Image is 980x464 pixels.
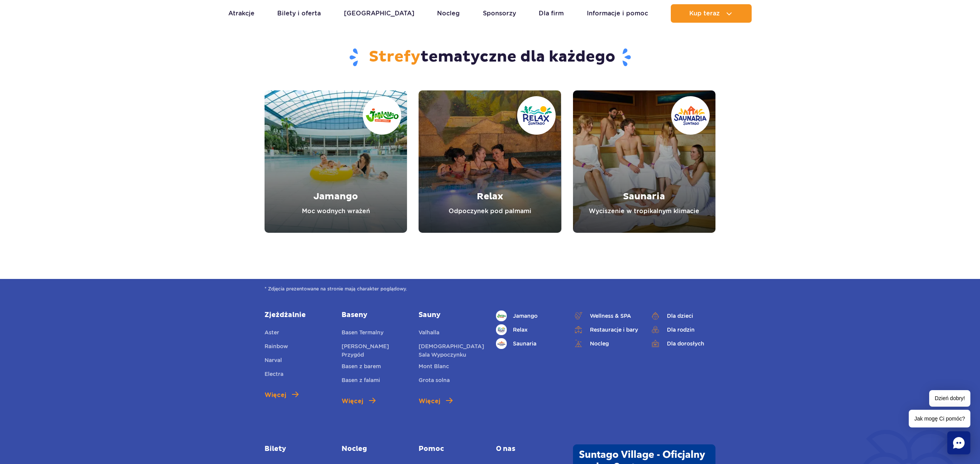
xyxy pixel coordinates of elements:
button: Kup teraz [671,4,752,23]
a: Bilety [265,444,330,454]
a: Aster [265,328,279,339]
a: Basen z barem [342,362,381,373]
a: Więcej [265,391,298,400]
a: Atrakcje [228,4,255,23]
a: Electra [265,370,283,381]
a: Basen z falami [342,376,380,387]
span: Aster [265,329,279,335]
a: Nocleg [342,444,407,454]
span: Dzień dobry! [929,390,970,407]
a: Dla dzieci [650,310,715,321]
a: Jamango [496,310,561,321]
a: [GEOGRAPHIC_DATA] [344,4,414,23]
a: Narval [265,356,282,367]
a: Baseny [342,310,407,320]
a: Bilety i oferta [277,4,321,23]
a: Basen Termalny [342,328,384,339]
a: Nocleg [573,338,638,349]
span: Więcej [265,391,286,400]
span: Narval [265,357,282,363]
a: Dla firm [539,4,564,23]
span: Valhalla [419,329,439,335]
span: Kup teraz [689,10,720,17]
a: Więcej [342,397,375,406]
a: Nocleg [437,4,460,23]
a: Wellness & SPA [573,310,638,321]
a: Pomoc [419,444,484,454]
a: [DEMOGRAPHIC_DATA] Sala Wypoczynku [419,342,484,359]
span: Strefy [369,47,420,67]
a: Rainbow [265,342,288,353]
a: Więcej [419,397,452,406]
span: O nas [496,444,561,454]
a: Relax [496,324,561,335]
span: Więcej [342,397,363,406]
span: Jak mogę Ci pomóc? [909,410,970,427]
a: Jamango [265,90,407,233]
div: Chat [947,431,970,454]
a: Dla dorosłych [650,338,715,349]
a: Saunaria [496,338,561,349]
span: Jamango [513,312,538,320]
a: [PERSON_NAME] Przygód [342,342,407,359]
a: Dla rodzin [650,324,715,335]
a: Grota solna [419,376,450,387]
h2: tematyczne dla każdego [265,47,715,67]
a: Saunaria [573,90,715,233]
span: Wellness & SPA [590,312,631,320]
span: Więcej [419,397,440,406]
a: Zjeżdżalnie [265,310,330,320]
a: Restauracje i bary [573,324,638,335]
a: Informacje i pomoc [587,4,648,23]
span: * Zdjęcia prezentowane na stronie mają charakter poglądowy. [265,285,715,293]
span: Mont Blanc [419,363,449,369]
a: Relax [419,90,561,233]
a: Sponsorzy [483,4,516,23]
a: Valhalla [419,328,439,339]
a: Sauny [419,310,484,320]
a: Mont Blanc [419,362,449,373]
span: Rainbow [265,343,288,349]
